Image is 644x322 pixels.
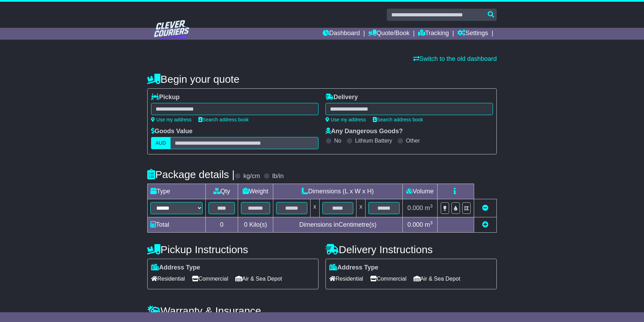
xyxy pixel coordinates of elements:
span: Commercial [370,273,406,284]
a: Switch to the old dashboard [413,55,497,62]
td: x [356,199,366,217]
sup: 3 [430,203,433,209]
label: kg/cm [243,172,260,180]
sup: 3 [430,220,433,225]
a: Dashboard [323,28,360,40]
label: Delivery [325,94,358,101]
td: Dimensions in Centimetre(s) [273,217,402,233]
a: Use my address [325,117,366,122]
a: Add new item [482,221,488,228]
a: Search address book [198,117,249,122]
td: 0 [206,217,238,233]
a: Search address book [373,117,423,122]
span: 0.000 [407,221,423,228]
label: Address Type [151,264,200,272]
span: 0.000 [407,204,423,211]
span: 0 [244,221,248,228]
label: Lithium Battery [355,137,392,144]
label: Goods Value [151,128,193,135]
label: AUD [151,137,171,149]
span: Air & Sea Depot [235,273,282,284]
a: Settings [457,28,488,40]
span: Commercial [192,273,228,284]
h4: Delivery Instructions [325,244,497,255]
td: Weight [238,184,273,199]
span: Residential [329,273,363,284]
a: Use my address [151,117,191,122]
td: Volume [402,184,437,199]
td: Dimensions (L x W x H) [273,184,402,199]
span: Residential [151,273,185,284]
a: Quote/Book [368,28,409,40]
td: Kilo(s) [238,217,273,233]
h4: Warranty & Insurance [147,305,497,316]
a: Remove this item [482,204,488,211]
a: Tracking [418,28,449,40]
td: x [310,199,319,217]
label: Pickup [151,94,180,101]
label: Address Type [329,264,378,272]
td: Type [148,184,206,199]
label: No [334,137,341,144]
label: lb/in [272,172,284,180]
span: m [425,204,433,211]
label: Other [406,137,420,144]
span: Air & Sea Depot [414,273,461,284]
label: Any Dangerous Goods? [325,128,403,135]
h4: Begin your quote [147,73,497,85]
td: Qty [206,184,238,199]
td: Total [148,217,206,233]
h4: Pickup Instructions [147,244,319,255]
h4: Package details | [147,169,235,180]
span: m [425,221,433,228]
